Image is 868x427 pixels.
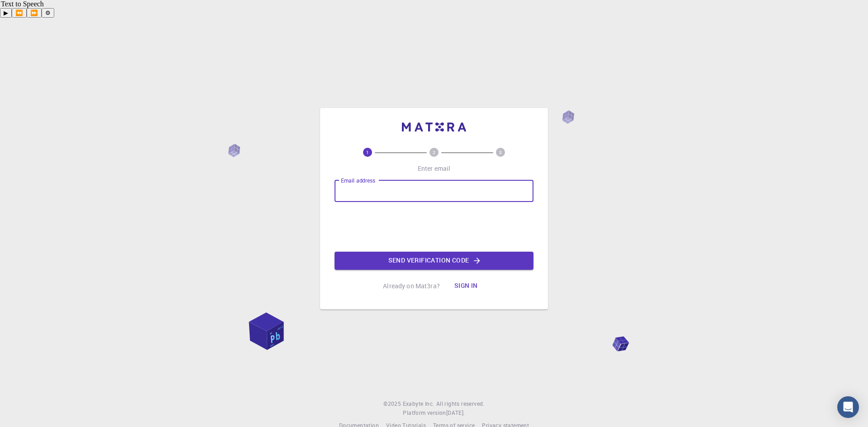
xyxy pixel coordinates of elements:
text: 1 [366,149,369,155]
a: Exabyte Inc. [403,399,434,408]
text: 3 [499,149,502,155]
div: Open Intercom Messenger [837,396,859,418]
button: Send verification code [335,252,533,270]
span: [DATE] . [446,409,465,416]
label: Email address [341,177,375,184]
text: 2 [433,149,435,155]
span: All rights reserved. [436,399,485,408]
p: Already on Mat3ra? [383,282,440,291]
span: Platform version [403,408,446,418]
button: Previous [12,8,27,18]
button: Sign in [447,277,485,295]
span: © 2025 [383,399,402,408]
iframe: reCAPTCHA [365,209,503,244]
button: Settings [42,8,54,18]
a: [DATE]. [446,408,465,418]
p: Enter email [418,164,451,173]
span: Exabyte Inc. [403,400,434,407]
button: Forward [27,8,42,18]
